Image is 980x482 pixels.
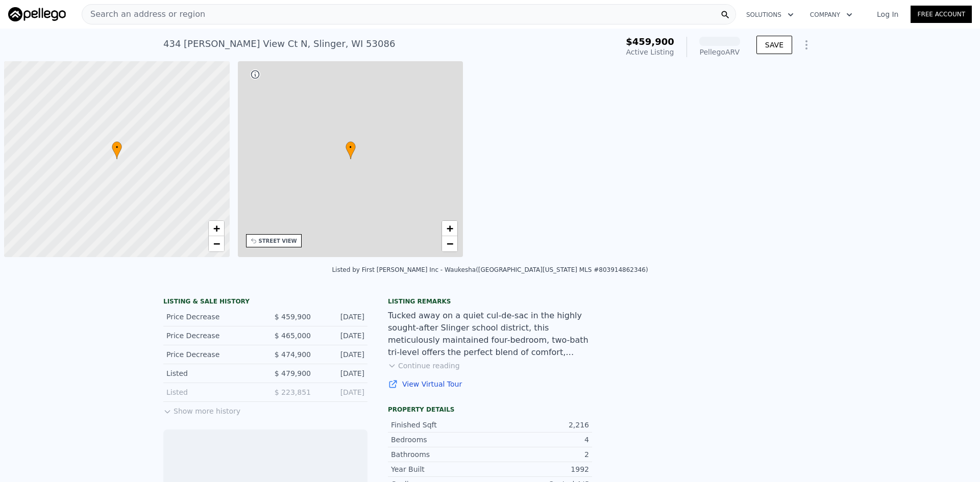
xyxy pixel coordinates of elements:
a: Log In [865,9,911,19]
button: Company [802,6,861,24]
span: + [213,222,219,235]
span: Active Listing [626,48,674,56]
div: [DATE] [319,368,364,378]
a: Zoom in [209,221,224,236]
a: Zoom out [209,236,224,251]
a: View Virtual Tour [388,379,592,389]
div: 2 [490,449,589,460]
div: STREET VIEW [259,237,297,245]
div: [DATE] [319,349,364,360]
div: 2,216 [490,420,589,430]
div: Year Built [391,464,490,474]
span: $ 465,000 [275,332,311,340]
span: − [213,237,219,250]
div: [DATE] [319,387,364,397]
span: • [346,143,356,152]
a: Zoom out [442,236,457,251]
div: Price Decrease [166,349,257,360]
div: [DATE] [319,312,364,322]
span: Search an address or region [82,8,205,20]
div: Property details [388,405,592,414]
span: • [112,143,122,152]
button: Continue reading [388,361,460,371]
span: $ 474,900 [275,350,311,359]
div: Bedrooms [391,435,490,445]
div: Price Decrease [166,331,257,341]
div: Price Decrease [166,312,257,322]
div: Pellego ARV [699,47,740,57]
div: Listed [166,368,257,378]
div: Listing remarks [388,297,592,306]
span: − [447,237,453,250]
button: Show more history [163,402,240,416]
button: Show Options [796,35,817,55]
a: Free Account [911,6,972,23]
div: Listed [166,387,257,397]
span: $ 223,851 [275,388,311,396]
div: 4 [490,435,589,445]
img: Pellego [8,7,66,21]
button: Solutions [738,6,802,24]
div: 1992 [490,464,589,474]
span: $ 459,900 [275,313,311,321]
div: Bathrooms [391,449,490,460]
span: $ 479,900 [275,369,311,377]
div: Finished Sqft [391,420,490,430]
div: • [346,141,356,159]
div: 434 [PERSON_NAME] View Ct N , Slinger , WI 53086 [163,37,395,51]
span: + [447,222,453,235]
button: SAVE [756,36,792,54]
div: LISTING & SALE HISTORY [163,297,367,308]
div: • [112,141,122,159]
span: $459,900 [626,36,674,47]
div: Tucked away on a quiet cul-de-sac in the highly sought-after Slinger school district, this meticu... [388,310,592,359]
a: Zoom in [442,221,457,236]
div: Listed by First [PERSON_NAME] Inc - Waukesha ([GEOGRAPHIC_DATA][US_STATE] MLS #803914862346) [332,266,648,273]
div: [DATE] [319,331,364,341]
